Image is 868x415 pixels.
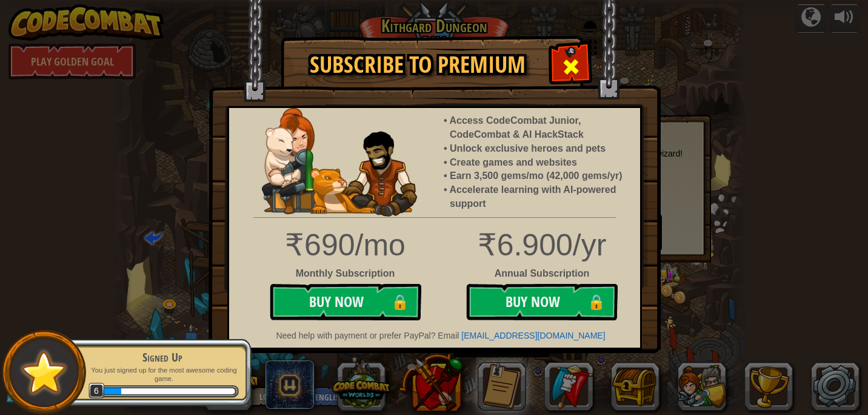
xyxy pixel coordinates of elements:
[262,108,417,217] img: anya-and-nando-pet.webp
[220,267,649,281] div: Annual Subscription
[450,156,628,170] li: Create games and websites
[86,349,239,366] div: Signed Up
[88,383,105,399] span: 6
[265,224,426,267] div: ₹690/mo
[450,169,628,183] li: Earn 3,500 gems/mo (42,000 gems/yr)
[450,142,628,156] li: Unlock exclusive heroes and pets
[466,284,618,320] button: Buy Now🔒
[265,267,426,281] div: Monthly Subscription
[270,284,421,320] button: Buy Now🔒
[276,331,459,340] span: Need help with payment or prefer PayPal? Email
[86,366,239,383] p: You just signed up for the most awesome coding game.
[461,331,605,340] a: [EMAIL_ADDRESS][DOMAIN_NAME]
[16,345,72,399] img: default.png
[450,183,628,211] li: Accelerate learning with AI-powered support
[293,52,542,78] h1: Subscribe to Premium
[220,224,649,267] div: ₹6.900/yr
[450,114,628,142] li: Access CodeCombat Junior, CodeCombat & AI HackStack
